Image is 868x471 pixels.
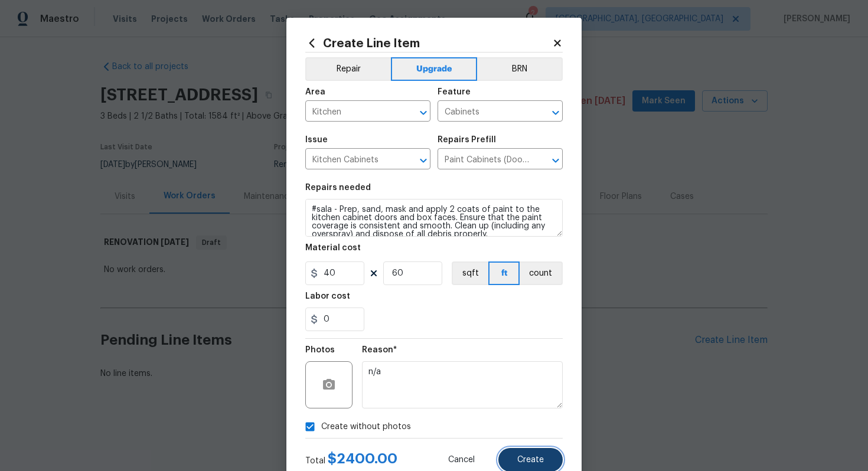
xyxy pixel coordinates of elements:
[547,152,564,169] button: Open
[415,104,432,121] button: Open
[305,346,335,354] h5: Photos
[391,57,478,81] button: Upgrade
[488,261,520,285] button: ft
[520,261,563,285] button: count
[328,452,397,466] span: $ 2400.00
[438,136,496,144] h5: Repairs Prefill
[321,421,411,433] span: Create without photos
[305,184,371,192] h5: Repairs needed
[305,199,563,237] textarea: #sala - Prep, sand, mask and apply 2 coats of paint to the kitchen cabinet doors and box faces. E...
[362,361,563,408] textarea: n/a
[362,346,397,354] h5: Reason*
[305,453,397,467] div: Total
[452,261,488,285] button: sqft
[438,88,471,96] h5: Feature
[305,88,325,96] h5: Area
[305,37,552,50] h2: Create Line Item
[517,456,544,465] span: Create
[415,152,432,169] button: Open
[305,244,361,252] h5: Material cost
[547,104,564,121] button: Open
[477,57,563,81] button: BRN
[305,292,350,300] h5: Labor cost
[305,57,391,81] button: Repair
[305,136,328,144] h5: Issue
[448,456,475,465] span: Cancel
